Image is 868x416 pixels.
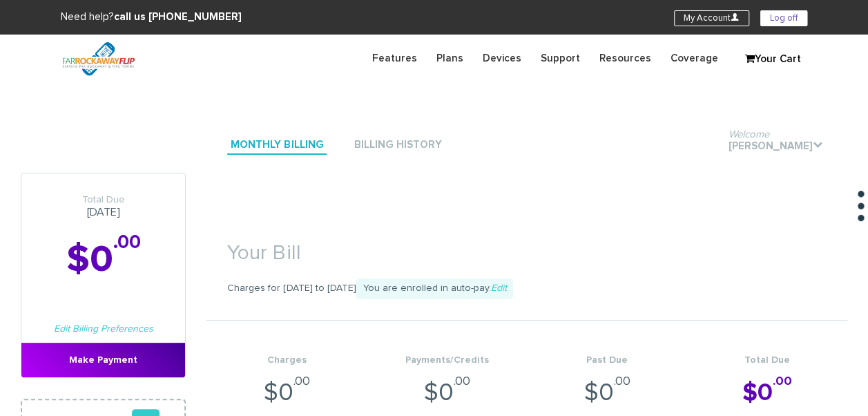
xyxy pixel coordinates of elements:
a: Your Cart [738,49,807,70]
a: Monthly Billing [227,136,327,155]
i: . [813,140,823,150]
i: U [731,12,740,21]
a: Welcome[PERSON_NAME]. [725,138,827,156]
span: Welcome [729,129,769,140]
h2: $0 [21,240,185,281]
a: Plans [427,45,473,72]
sup: .00 [113,233,141,252]
h1: Your Bill [206,221,847,272]
span: You are enrolled in auto-pay. [356,278,513,299]
a: Billing History [350,136,445,155]
h3: [DATE] [21,194,185,219]
a: Log off [760,10,807,26]
a: Edit Billing Preferences [54,324,153,334]
h4: Charges [206,355,367,366]
a: Coverage [661,45,728,72]
a: Make Payment [21,343,185,377]
strong: call us [PHONE_NUMBER] [114,12,242,22]
a: Resources [590,45,661,72]
a: My AccountU [674,10,749,26]
span: Total Due [21,194,185,206]
sup: .00 [454,375,470,388]
a: Edit [490,283,506,293]
h4: Total Due [687,355,847,366]
img: FiveTownsFlip [51,35,146,83]
p: Charges for [DATE] to [DATE] [206,278,847,299]
a: Support [531,45,590,72]
h4: Past Due [527,355,687,366]
sup: .00 [773,375,792,388]
h4: Payments/Credits [367,355,527,366]
a: Devices [473,45,531,72]
sup: .00 [293,375,310,388]
span: Need help? [61,12,242,22]
a: Features [363,45,427,72]
sup: .00 [614,375,630,388]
